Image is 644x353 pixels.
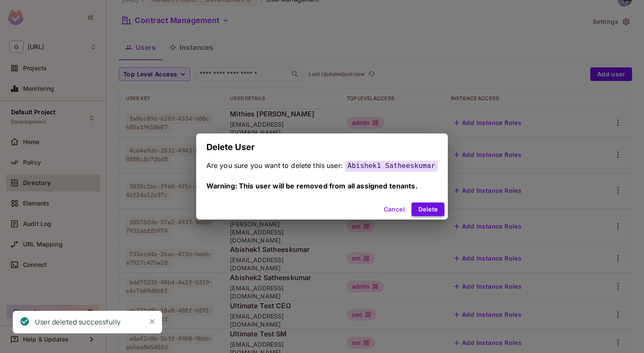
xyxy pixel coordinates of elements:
h2: Delete User [196,133,448,161]
div: User deleted successfully [35,317,121,327]
span: Abishek1 Satheeskumar [345,159,438,172]
button: Delete [412,203,444,216]
button: Cancel [380,203,408,216]
span: Are you sure you want to delete this user: [206,161,343,170]
span: Warning: This user will be removed from all assigned tenants. [206,182,418,190]
button: Close [146,315,159,328]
